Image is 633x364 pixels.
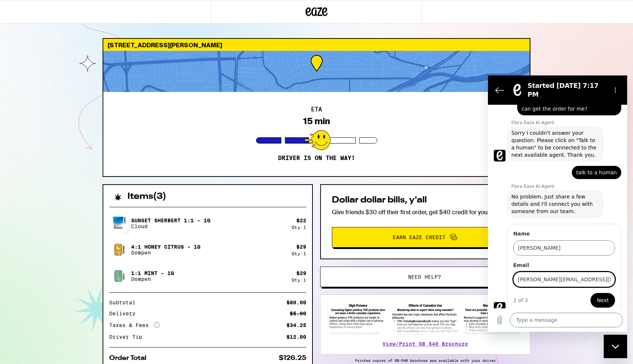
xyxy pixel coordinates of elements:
[311,107,322,112] h2: ETA
[292,225,306,230] div: Qty: 1
[286,300,306,305] div: $80.00
[286,323,306,328] div: $34.25
[332,208,519,216] p: Give friends $30 off their first order, get $40 credit for yourself!
[127,192,166,201] h2: Items ( 3 )
[286,334,306,339] div: $12.00
[103,39,530,51] div: [STREET_ADDRESS][PERSON_NAME]
[320,358,530,363] p: Printed copies of SB-540 brochure are available with your driver
[408,274,441,279] span: Need help?
[332,227,519,248] button: Earn Eaze Credit
[393,235,445,240] span: Earn Eaze Credit
[109,266,130,286] img: 1:1 Mint - 1g
[328,302,523,336] img: SB 540 Brochure preview
[320,267,529,287] button: Need help?
[109,355,152,361] div: Order Total
[131,250,200,256] p: Dompen
[109,213,130,234] img: Sunset Sherbert 1:1 - 1g
[296,218,306,223] div: $ 22
[131,270,174,276] p: 1:1 Mint - 1g
[290,311,306,316] div: $5.00
[279,355,306,361] div: $126.25
[278,155,355,162] p: Driver is on the way!
[131,244,200,250] p: 4:1 Honey Citrus - 1g
[109,311,141,316] div: Delivery
[296,244,306,250] div: $ 29
[488,75,627,332] iframe: Messaging window
[131,276,174,282] p: Dompen
[292,251,306,256] div: Qty: 1
[382,341,468,347] a: View/Print SB 540 Brochure
[109,239,130,260] img: 4:1 Honey Citrus - 1g
[604,335,627,358] iframe: Button to launch messaging window, conversation in progress
[131,218,210,223] p: Sunset Sherbert 1:1 - 1g
[332,196,519,205] h2: Dollar dollar bills, y'all
[109,322,160,328] div: Taxes & Fees
[109,300,141,305] div: Subtotal
[303,116,330,126] div: 15 min
[131,223,210,229] p: Cloud
[292,278,306,282] div: Qty: 1
[109,334,147,339] div: Driver Tip
[296,270,306,276] div: $ 29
